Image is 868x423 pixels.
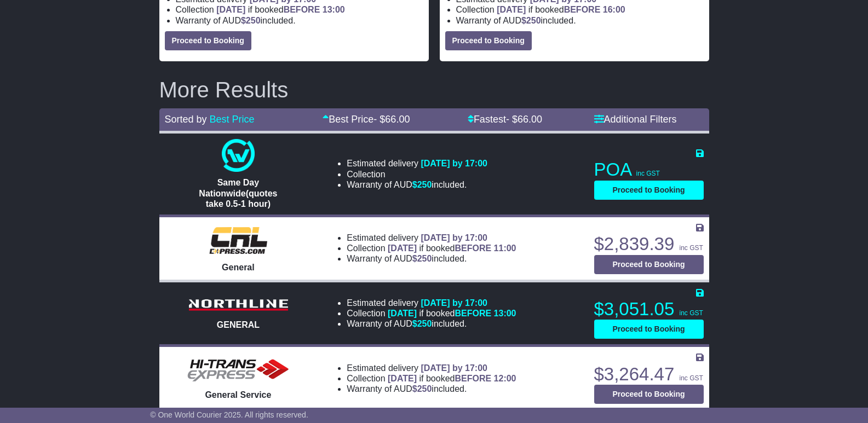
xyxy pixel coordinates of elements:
li: Collection [347,169,487,179]
span: [DATE] [216,5,245,14]
span: 250 [526,16,541,25]
span: [DATE] by 17:00 [421,233,487,242]
span: - $ [373,114,410,125]
button: Proceed to Booking [594,320,704,339]
li: Collection [347,243,516,253]
span: General Service [205,390,271,399]
span: 13:00 [323,5,345,14]
span: BEFORE [455,309,491,318]
span: © One World Courier 2025. All rights reserved. [150,410,308,419]
span: 66.00 [518,114,542,125]
span: General [222,263,255,272]
span: [DATE] [388,374,417,383]
span: BEFORE [564,5,601,14]
li: Estimated delivery [347,363,516,373]
span: 250 [417,254,432,263]
span: $ [412,319,432,328]
span: 13:00 [494,309,516,318]
button: Proceed to Booking [594,385,704,404]
span: [DATE] by 17:00 [421,298,487,308]
span: [DATE] by 17:00 [421,363,487,373]
span: 12:00 [494,374,516,383]
button: Proceed to Booking [445,31,532,50]
button: Proceed to Booking [594,181,704,200]
span: BEFORE [455,244,491,253]
span: [DATE] [388,309,417,318]
p: POA [594,159,704,181]
span: BEFORE [284,5,320,14]
span: - $ [506,114,542,125]
li: Warranty of AUD included. [347,384,516,394]
li: Warranty of AUD included. [176,15,423,26]
span: [DATE] [497,5,526,14]
li: Warranty of AUD included. [347,253,516,264]
li: Estimated delivery [347,158,487,169]
img: One World Courier: Same Day Nationwide(quotes take 0.5-1 hour) [222,139,255,172]
li: Collection [456,4,704,15]
span: [DATE] [388,244,417,253]
span: 250 [417,384,432,393]
span: 250 [246,16,261,25]
p: $2,839.39 [594,233,704,255]
button: Proceed to Booking [165,31,251,50]
span: inc GST [636,170,660,177]
li: Warranty of AUD included. [347,318,516,329]
span: BEFORE [455,374,491,383]
li: Collection [347,373,516,384]
li: Collection [176,4,423,15]
img: CRL: General [203,224,274,257]
p: $3,051.05 [594,298,704,320]
span: if booked [497,5,625,14]
span: $ [412,254,432,263]
li: Estimated delivery [347,233,516,243]
li: Warranty of AUD included. [347,179,487,190]
span: inc GST [679,244,703,252]
a: Fastest- $66.00 [468,114,542,125]
h2: More Results [159,78,709,102]
span: inc GST [679,374,703,382]
span: if booked [388,374,516,383]
p: $3,264.47 [594,363,704,385]
span: if booked [388,309,516,318]
span: if booked [388,244,516,253]
span: $ [241,16,261,25]
span: 250 [417,180,432,189]
li: Warranty of AUD included. [456,15,704,26]
span: 16:00 [603,5,625,14]
span: 11:00 [494,244,516,253]
a: Best Price [210,114,255,125]
span: $ [412,180,432,189]
span: inc GST [679,309,703,317]
span: if booked [216,5,344,14]
span: 66.00 [385,114,410,125]
button: Proceed to Booking [594,255,704,274]
span: Sorted by [165,114,207,125]
img: HiTrans: General Service [183,357,293,384]
span: Same Day Nationwide(quotes take 0.5-1 hour) [199,178,277,208]
span: 250 [417,319,432,328]
span: $ [412,384,432,393]
span: GENERAL [217,320,260,329]
span: $ [521,16,541,25]
li: Estimated delivery [347,298,516,308]
span: [DATE] by 17:00 [421,159,487,168]
a: Additional Filters [594,114,677,125]
a: Best Price- $66.00 [323,114,410,125]
li: Collection [347,308,516,318]
img: Northline Distribution: GENERAL [183,296,293,314]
